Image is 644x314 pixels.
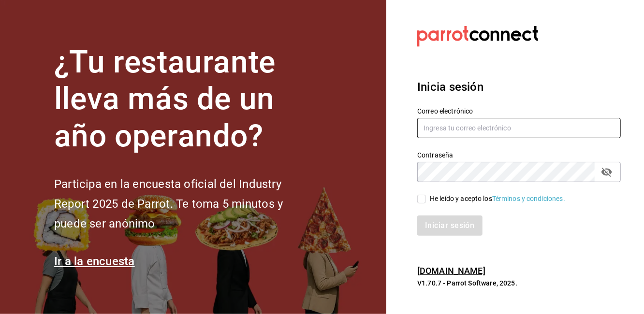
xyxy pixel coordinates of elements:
h1: ¿Tu restaurante lleva más de un año operando? [54,44,315,155]
a: Términos y condiciones. [492,195,565,202]
label: Correo electrónico [417,108,621,114]
input: Ingresa tu correo electrónico [417,118,621,138]
label: Contraseña [417,152,621,158]
a: [DOMAIN_NAME] [417,266,485,276]
button: passwordField [599,164,615,180]
h2: Participa en la encuesta oficial del Industry Report 2025 de Parrot. Te toma 5 minutos y puede se... [54,174,315,233]
h3: Inicia sesión [417,78,621,96]
a: Ir a la encuesta [54,255,135,268]
div: He leído y acepto los [430,194,565,204]
p: V1.70.7 - Parrot Software, 2025. [417,278,621,288]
